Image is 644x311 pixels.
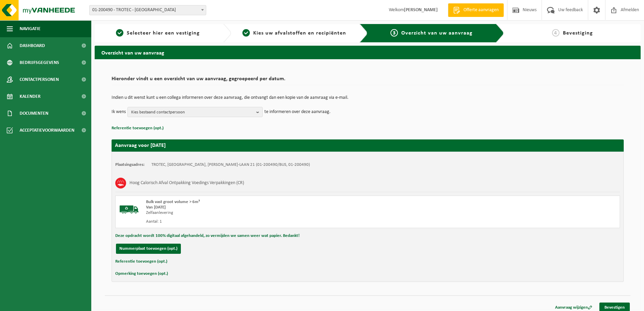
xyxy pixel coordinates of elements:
button: Deze opdracht wordt 100% digitaal afgehandeld, zo vermijden we samen weer wat papier. Bedankt! [115,231,300,240]
img: BL-SO-LV.png [119,199,139,220]
span: 4 [552,29,559,37]
span: Kies bestaand contactpersoon [131,107,254,117]
span: Bedrijfsgegevens [20,54,59,71]
span: Kies uw afvalstoffen en recipiënten [253,30,346,36]
a: Offerte aanvragen [448,3,504,17]
a: 2Kies uw afvalstoffen en recipiënten [235,29,354,37]
button: Kies bestaand contactpersoon [127,107,263,117]
p: Indien u dit wenst kunt u een collega informeren over deze aanvraag, die ontvangt dan een kopie v... [112,95,624,100]
span: Bevestiging [563,30,593,36]
span: Contactpersonen [20,71,59,88]
span: 3 [390,29,398,37]
span: 1 [116,29,123,37]
button: Opmerking toevoegen (opt.) [115,269,168,278]
span: Navigatie [20,20,41,37]
button: Referentie toevoegen (opt.) [112,124,164,133]
button: Referentie toevoegen (opt.) [115,257,167,266]
span: 2 [242,29,250,37]
h2: Overzicht van uw aanvraag [95,46,641,59]
p: Ik wens [112,107,126,117]
h3: Hoog Calorisch Afval Ontpakking Voedings Verpakkingen (CR) [129,178,244,188]
span: Dashboard [20,37,45,54]
iframe: chat widget [3,296,113,311]
p: te informeren over deze aanvraag. [264,107,331,117]
td: TROTEC, [GEOGRAPHIC_DATA], [PERSON_NAME]-LAAN 21 (01-200490/BUS, 01-200490) [151,162,310,168]
button: Nummerplaat toevoegen (opt.) [116,244,181,254]
span: Offerte aanvragen [462,7,500,14]
a: 1Selecteer hier een vestiging [98,29,218,37]
strong: Van [DATE] [146,205,166,209]
span: 01-200490 - TROTEC - VEURNE [89,5,206,15]
span: Selecteer hier een vestiging [127,30,200,36]
span: Documenten [20,105,48,122]
h2: Hieronder vindt u een overzicht van uw aanvraag, gegroepeerd per datum. [112,76,624,85]
strong: Plaatsingsadres: [115,162,145,167]
span: Overzicht van uw aanvraag [401,30,473,36]
div: Zelfaanlevering [146,210,395,216]
strong: Aanvraag voor [DATE] [115,143,166,148]
div: Aantal: 1 [146,219,395,224]
strong: [PERSON_NAME] [404,7,438,13]
span: Bulk vast groot volume > 6m³ [146,200,200,204]
span: Acceptatievoorwaarden [20,122,74,139]
span: 01-200490 - TROTEC - VEURNE [90,5,206,15]
span: Kalender [20,88,41,105]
